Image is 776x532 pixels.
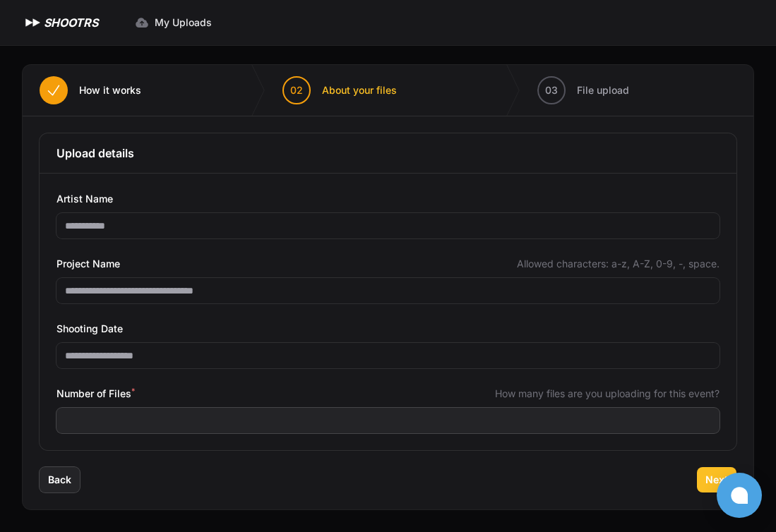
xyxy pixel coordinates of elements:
a: SHOOTRS SHOOTRS [23,14,98,31]
button: Next [697,467,736,492]
h3: Upload details [56,145,720,162]
img: SHOOTRS [23,14,44,31]
h1: SHOOTRS [44,14,98,31]
span: My Uploads [155,16,212,30]
span: Allowed characters: a-z, A-Z, 0-9, -, space. [517,257,720,271]
span: How it works [79,83,141,97]
span: 03 [545,83,558,97]
span: Number of Files [56,385,135,402]
span: Back [48,473,71,487]
span: Next [705,473,728,487]
span: File upload [577,83,629,97]
button: How it works [23,65,158,116]
span: About your files [322,83,397,97]
span: Artist Name [56,191,113,207]
span: Shooting Date [56,320,123,337]
button: Back [40,467,80,492]
span: How many files are you uploading for this event? [495,387,720,401]
a: My Uploads [126,10,220,35]
span: Project Name [56,255,120,272]
button: Open chat window [717,473,762,518]
span: 02 [290,83,303,97]
button: 02 About your files [265,65,414,116]
button: 03 File upload [520,65,646,116]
